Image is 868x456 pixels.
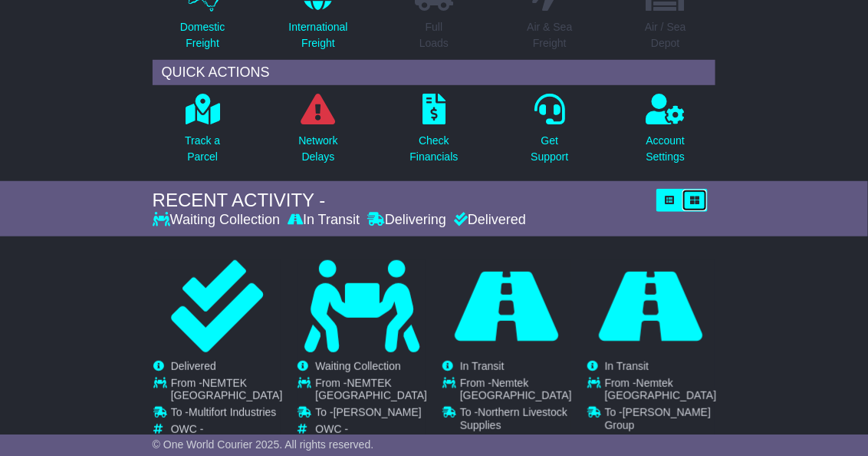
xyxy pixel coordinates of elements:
[298,93,338,173] a: NetworkDelays
[460,360,505,372] span: In Transit
[289,19,348,51] p: International Freight
[185,133,220,165] p: Track a Parcel
[171,377,283,402] span: NEMTEK [GEOGRAPHIC_DATA]
[460,377,572,407] td: From -
[315,423,427,453] td: OWC -
[605,406,717,436] td: To -
[315,360,401,372] span: Waiting Collection
[171,423,283,453] td: OWC -
[605,377,717,407] td: From -
[153,212,284,229] div: Waiting Collection
[460,406,567,431] span: Northern Livestock Supplies
[315,377,427,402] span: NEMTEK [GEOGRAPHIC_DATA]
[460,377,572,402] span: Nemtek [GEOGRAPHIC_DATA]
[184,93,221,173] a: Track aParcel
[415,19,453,51] p: Full Loads
[363,212,450,229] div: Delivering
[189,406,276,418] span: Multifort Industries
[171,406,283,423] td: To -
[646,133,686,165] p: Account Settings
[180,19,225,51] p: Domestic Freight
[410,133,459,165] p: Check Financials
[171,377,283,407] td: From -
[334,406,422,418] span: [PERSON_NAME]
[531,133,568,165] p: Get Support
[527,19,572,51] p: Air & Sea Freight
[153,190,649,212] div: RECENT ACTIVITY -
[153,60,716,86] div: QUICK ACTIONS
[153,438,374,451] span: © One World Courier 2025. All rights reserved.
[530,93,569,173] a: GetSupport
[460,406,572,436] td: To -
[171,360,216,372] span: Delivered
[315,377,427,407] td: From -
[409,93,459,173] a: CheckFinancials
[605,377,717,402] span: Nemtek [GEOGRAPHIC_DATA]
[315,406,427,423] td: To -
[605,406,711,431] span: [PERSON_NAME] Group
[298,133,337,165] p: Network Delays
[450,212,526,229] div: Delivered
[284,212,363,229] div: In Transit
[646,93,686,173] a: AccountSettings
[605,360,649,372] span: In Transit
[645,19,686,51] p: Air / Sea Depot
